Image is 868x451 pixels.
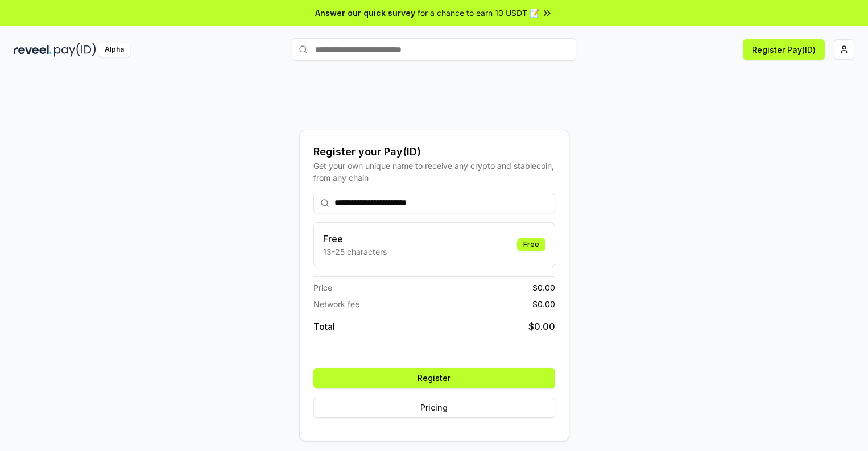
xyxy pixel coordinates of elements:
[532,282,555,293] span: $ 0.00
[517,238,545,251] div: Free
[315,7,415,19] span: Answer our quick survey
[313,144,555,160] div: Register your Pay(ID)
[418,7,539,19] span: for a chance to earn 10 USDT 📝
[313,368,555,388] button: Register
[313,282,332,293] span: Price
[323,246,387,258] p: 13-25 characters
[14,43,52,57] img: reveel_dark
[54,43,96,57] img: pay_id
[528,320,555,333] span: $ 0.00
[313,398,555,418] button: Pricing
[98,43,130,57] div: Alpha
[743,39,825,60] button: Register Pay(ID)
[313,298,359,310] span: Network fee
[313,160,555,184] div: Get your own unique name to receive any crypto and stablecoin, from any chain
[532,298,555,310] span: $ 0.00
[313,320,335,333] span: Total
[323,232,387,246] h3: Free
